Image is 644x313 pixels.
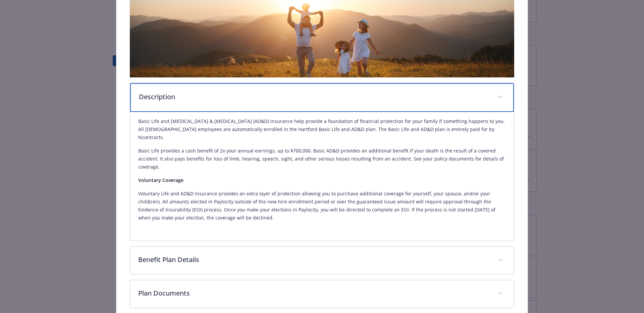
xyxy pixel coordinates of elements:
[138,177,183,183] strong: Voluntary Coverage
[138,117,506,141] p: Basic Life and [MEDICAL_DATA] & [MEDICAL_DATA] (AD&D) Insurance help provide a foundation of fina...
[138,255,490,265] p: Benefit Plan Details
[138,190,506,222] p: Voluntary Life and AD&D Insurance provides an extra layer of protection allowing you to purchase ...
[130,280,514,308] div: Plan Documents
[130,112,514,241] div: Description
[130,83,514,112] div: Description
[138,147,506,171] p: Basic Life provides a cash benefit of 2x your annual earnings, up to $700,000. Basic AD&D provide...
[138,288,490,298] p: Plan Documents
[130,247,514,274] div: Benefit Plan Details
[139,92,489,102] p: Description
